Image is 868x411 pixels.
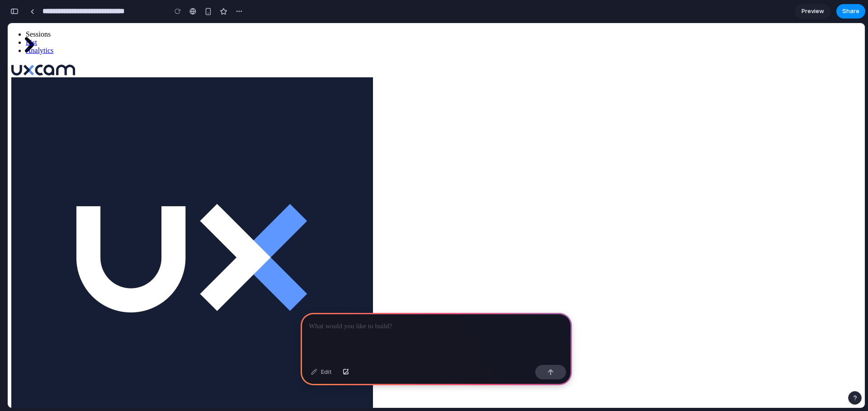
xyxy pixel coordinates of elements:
[18,15,29,23] a: List
[836,4,865,19] button: Share
[842,7,859,16] span: Share
[802,7,824,16] span: Preview
[18,7,857,15] div: Sessions
[795,4,831,19] a: Preview
[18,24,46,31] a: Analytics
